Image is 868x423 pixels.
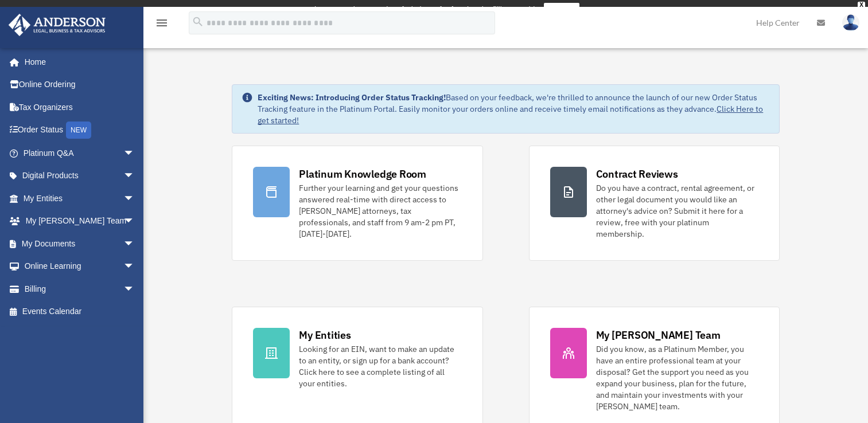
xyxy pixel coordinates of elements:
a: Platinum Knowledge Room Further your learning and get your questions answered real-time with dire... [232,146,482,261]
div: Did you know, as a Platinum Member, you have an entire professional team at your disposal? Get th... [596,343,758,412]
a: Digital Productsarrow_drop_down [8,164,152,187]
a: Online Ordering [8,73,152,96]
a: My Entitiesarrow_drop_down [8,187,152,210]
div: Looking for an EIN, want to make an update to an entity, or sign up for a bank account? Click her... [299,343,461,389]
div: Do you have a contract, rental agreement, or other legal document you would like an attorney's ad... [596,182,758,240]
span: arrow_drop_down [123,210,146,233]
div: My Entities [299,328,351,342]
div: Platinum Knowledge Room [299,167,426,181]
span: arrow_drop_down [123,164,146,188]
a: Click Here to get started! [258,104,763,126]
div: NEW [66,122,91,139]
a: Platinum Q&Aarrow_drop_down [8,142,152,164]
img: Anderson Advisors Platinum Portal [5,14,109,36]
div: close [858,2,865,9]
a: Contract Reviews Do you have a contract, rental agreement, or other legal document you would like... [529,146,780,261]
div: Get a chance to win 6 months of Platinum for free just by filling out this [289,3,539,17]
a: My Documentsarrow_drop_down [8,232,152,255]
span: arrow_drop_down [123,187,146,210]
a: Events Calendar [8,300,152,323]
span: arrow_drop_down [123,277,146,301]
a: Online Learningarrow_drop_down [8,255,152,278]
a: Billingarrow_drop_down [8,277,152,300]
div: Contract Reviews [596,167,678,181]
span: arrow_drop_down [123,232,146,256]
a: Order StatusNEW [8,119,152,142]
a: My [PERSON_NAME] Teamarrow_drop_down [8,210,152,233]
div: Further your learning and get your questions answered real-time with direct access to [PERSON_NAM... [299,182,461,240]
strong: Exciting News: Introducing Order Status Tracking! [258,92,446,103]
span: arrow_drop_down [123,142,146,165]
a: menu [155,20,169,30]
div: My [PERSON_NAME] Team [596,328,721,342]
a: Home [8,50,146,73]
i: menu [155,16,169,30]
img: User Pic [842,14,859,31]
i: search [192,15,204,28]
div: Based on your feedback, we're thrilled to announce the launch of our new Order Status Tracking fe... [258,92,769,126]
a: Tax Organizers [8,96,152,119]
span: arrow_drop_down [123,255,146,279]
a: survey [544,3,579,17]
